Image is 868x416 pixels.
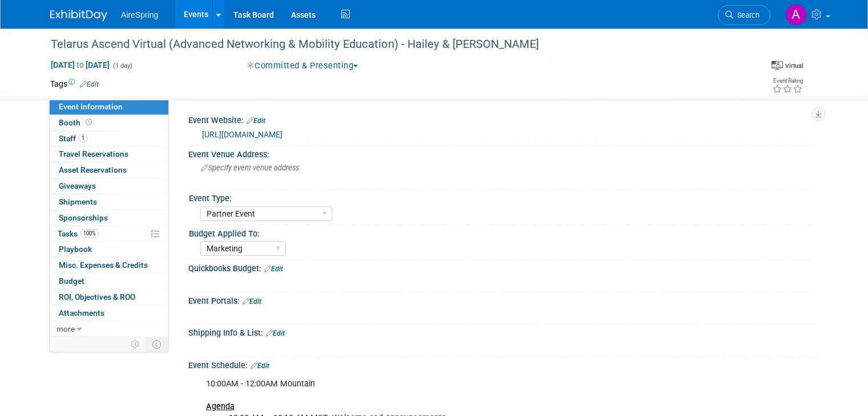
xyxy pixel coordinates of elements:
a: Search [718,5,770,25]
a: Asset Reservations [50,162,168,178]
a: more [50,321,168,337]
a: Sponsorships [50,210,168,226]
span: Staff [59,134,87,143]
span: Asset Reservations [59,165,127,174]
span: more [56,324,75,333]
span: AireSpring [121,10,158,19]
div: Event Portals: [188,292,818,307]
a: Attachments [50,305,168,321]
a: Edit [80,80,99,88]
span: Attachments [59,308,104,317]
span: 100% [80,229,99,238]
a: Event Information [50,99,168,115]
img: ExhibitDay [50,10,107,21]
div: Shipping Info & List: [188,324,818,339]
u: Agenda [206,402,235,411]
span: Booth [59,118,94,127]
a: Edit [264,265,283,273]
div: Event Schedule: [188,357,818,372]
span: (1 day) [112,62,132,70]
span: Giveaways [59,181,96,190]
span: Tasks [58,229,99,238]
div: Event Rating [772,78,803,84]
span: [DATE] [DATE] [50,60,110,70]
span: Event Information [59,102,123,111]
a: Misc. Expenses & Credits [50,258,168,273]
span: Misc. Expenses & Credits [59,260,148,270]
div: Event Venue Address: [188,146,818,160]
button: Committed & Presenting [243,60,363,72]
div: Event Format [692,59,804,76]
a: Giveaways [50,178,168,194]
span: Budget [59,276,84,286]
div: Event Website: [188,112,818,127]
span: Specify event venue address [201,164,299,172]
a: Staff1 [50,131,168,146]
td: Personalize Event Tab Strip [126,337,146,352]
a: ROI, Objectives & ROO [50,289,168,305]
div: Event Format [772,59,804,71]
span: Sponsorships [59,213,108,222]
div: Quickbooks Budget: [188,260,818,275]
a: Booth [50,115,168,130]
div: Virtual [785,62,804,70]
a: Travel Reservations [50,146,168,162]
a: Edit [251,362,269,370]
span: ROI, Objectives & ROO [59,292,135,301]
a: Tasks100% [50,226,168,242]
div: Telarus Ascend Virtual (Advanced Networking & Mobility Education) - Hailey & [PERSON_NAME] [47,34,740,55]
span: to [75,60,86,70]
td: Tags [50,78,99,89]
img: Angie Handal [785,4,807,26]
span: Booth not reserved yet [83,118,94,127]
a: Edit [247,117,265,125]
img: Format-Virtual.png [772,61,783,70]
span: Search [733,11,760,19]
span: 1 [79,134,87,142]
div: Event Type: [189,190,813,204]
a: Playbook [50,242,168,257]
a: Shipments [50,194,168,210]
a: Edit [243,297,261,305]
span: Travel Reservations [59,149,128,158]
span: Shipments [59,197,97,206]
span: Playbook [59,244,92,254]
td: Toggle Event Tabs [146,337,169,352]
div: Budget Applied To: [189,225,813,239]
a: Budget [50,274,168,289]
a: Edit [266,329,285,337]
a: [URL][DOMAIN_NAME] [202,130,282,139]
